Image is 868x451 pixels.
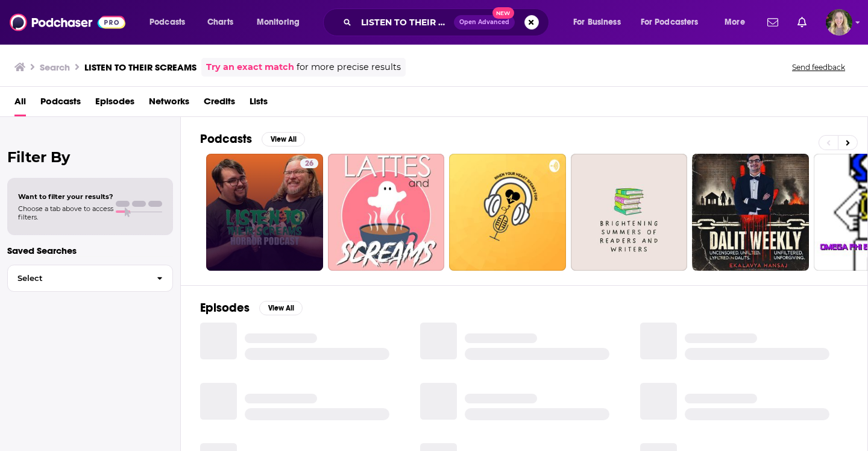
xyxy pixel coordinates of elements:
[492,7,514,19] span: New
[200,300,250,315] h2: Episodes
[84,61,197,73] h3: LISTEN TO THEIR SCREAMS
[18,192,113,201] span: Want to filter your results?
[248,13,315,32] button: open menu
[725,14,745,31] span: More
[40,61,70,73] h3: Search
[297,60,401,74] span: for more precise results
[95,92,134,116] a: Episodes
[793,12,811,33] a: Show notifications dropdown
[200,131,305,147] a: PodcastsView All
[7,245,173,256] p: Saved Searches
[10,11,125,34] img: Podchaser - Follow, Share and Rate Podcasts
[763,12,783,33] a: Show notifications dropdown
[573,14,621,31] span: For Business
[257,14,300,31] span: Monitoring
[259,301,303,315] button: View All
[149,92,189,116] a: Networks
[565,13,636,32] button: open menu
[459,19,509,25] span: Open Advanced
[8,274,147,282] span: Select
[40,92,81,116] a: Podcasts
[206,154,323,271] a: 26
[826,9,852,36] img: User Profile
[633,13,716,32] button: open menu
[149,14,185,31] span: Podcasts
[206,60,294,74] a: Try an exact match
[826,9,852,36] button: Show profile menu
[7,265,173,292] button: Select
[14,92,26,116] a: All
[454,15,515,30] button: Open AdvancedNew
[300,159,318,168] a: 26
[356,13,454,32] input: Search podcasts, credits, & more...
[200,13,241,32] a: Charts
[207,14,233,31] span: Charts
[7,148,173,166] h2: Filter By
[305,158,313,170] span: 26
[141,13,201,32] button: open menu
[250,92,268,116] a: Lists
[18,204,113,221] span: Choose a tab above to access filters.
[200,300,303,315] a: EpisodesView All
[262,132,305,147] button: View All
[826,9,852,36] span: Logged in as lauren19365
[788,62,849,72] button: Send feedback
[641,14,699,31] span: For Podcasters
[200,131,252,147] h2: Podcasts
[204,92,235,116] a: Credits
[716,13,760,32] button: open menu
[335,8,561,36] div: Search podcasts, credits, & more...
